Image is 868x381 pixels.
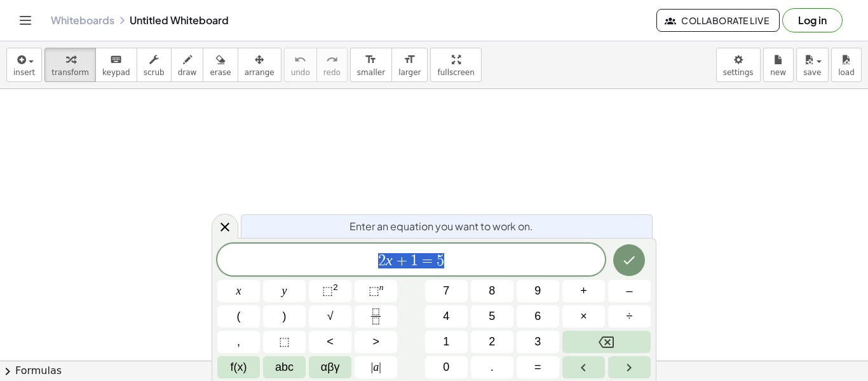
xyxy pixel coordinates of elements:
button: new [763,48,794,82]
button: save [796,48,829,82]
button: load [831,48,862,82]
button: transform [44,48,96,82]
button: 5 [471,305,513,328]
span: smaller [357,68,385,77]
button: draw [171,48,204,82]
button: 6 [517,305,559,328]
button: Absolute value [355,356,397,378]
span: + [580,282,587,300]
button: Greater than [355,331,397,353]
i: undo [294,52,306,67]
button: arrange [238,48,281,82]
button: Fraction [355,305,397,328]
i: format_size [365,52,377,67]
span: × [580,308,587,325]
button: Square root [309,305,351,328]
button: keyboardkeypad [95,48,137,82]
span: √ [327,308,334,325]
button: ( [217,305,260,328]
span: load [838,68,855,77]
button: settings [716,48,761,82]
span: y [282,282,287,300]
span: 6 [534,308,541,325]
span: larger [398,68,421,77]
button: Placeholder [263,331,306,353]
button: 2 [471,331,513,353]
button: Divide [608,305,651,328]
button: insert [6,48,42,82]
span: erase [210,68,231,77]
button: Toggle navigation [15,10,36,31]
span: + [393,253,411,268]
button: 7 [425,280,468,302]
button: 9 [517,280,559,302]
span: x [236,282,241,300]
sup: 2 [333,282,338,292]
button: . [471,356,513,378]
span: draw [178,68,197,77]
button: Times [562,305,605,328]
span: undo [291,68,310,77]
button: Right arrow [608,356,651,378]
button: ) [263,305,306,328]
button: fullscreen [430,48,481,82]
span: abc [275,359,294,376]
span: a [371,359,381,376]
span: 2 [378,253,386,268]
span: ⬚ [369,284,379,297]
span: 8 [489,282,495,300]
button: x [217,280,260,302]
span: 0 [443,359,449,376]
button: erase [203,48,238,82]
span: 5 [489,308,495,325]
span: ⬚ [322,284,333,297]
span: keypad [102,68,130,77]
a: Whiteboards [51,14,114,27]
button: 8 [471,280,513,302]
i: keyboard [110,52,122,67]
span: redo [323,68,341,77]
button: Collaborate Live [656,9,780,32]
span: fullscreen [437,68,474,77]
button: format_sizesmaller [350,48,392,82]
span: ÷ [627,308,633,325]
button: Done [613,244,645,276]
span: Collaborate Live [667,15,769,26]
span: 1 [443,333,449,350]
span: ( [237,308,241,325]
sup: n [379,282,384,292]
button: Backspace [562,331,651,353]
span: arrange [245,68,275,77]
span: 3 [534,333,541,350]
span: save [803,68,821,77]
span: 2 [489,333,495,350]
span: . [491,359,494,376]
span: f(x) [231,359,247,376]
button: 4 [425,305,468,328]
span: 1 [410,253,418,268]
span: < [327,333,334,350]
span: new [770,68,786,77]
span: insert [13,68,35,77]
span: ⬚ [279,333,290,350]
span: Enter an equation you want to work on. [349,219,533,234]
button: Less than [309,331,351,353]
span: settings [723,68,754,77]
span: 7 [443,282,449,300]
button: 0 [425,356,468,378]
i: format_size [403,52,416,67]
button: Functions [217,356,260,378]
var: x [386,252,393,268]
span: ) [283,308,287,325]
button: 1 [425,331,468,353]
span: αβγ [321,359,340,376]
span: scrub [144,68,165,77]
button: y [263,280,306,302]
button: redoredo [316,48,348,82]
span: 4 [443,308,449,325]
button: 3 [517,331,559,353]
button: Plus [562,280,605,302]
button: scrub [137,48,172,82]
i: redo [326,52,338,67]
span: transform [51,68,89,77]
